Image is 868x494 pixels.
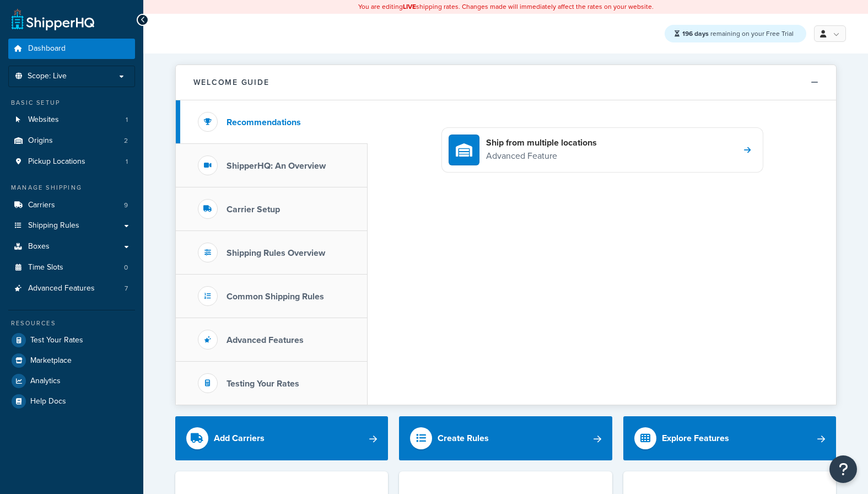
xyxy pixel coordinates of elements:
[227,117,301,127] h3: Recommendations
[28,72,67,81] span: Scope: Live
[486,137,597,149] h4: Ship from multiple locations
[214,431,265,446] div: Add Carriers
[227,205,280,214] h3: Carrier Setup
[8,257,135,278] a: Time Slots0
[8,319,135,328] div: Resources
[8,98,135,108] div: Basic Setup
[28,242,50,251] span: Boxes
[30,356,72,366] span: Marketplace
[8,131,135,151] li: Origins
[8,278,135,299] li: Advanced Features
[8,237,135,257] a: Boxes
[682,29,709,39] strong: 196 days
[486,149,597,163] p: Advanced Feature
[8,195,135,216] a: Carriers9
[403,2,416,12] b: LIVE
[28,44,66,53] span: Dashboard
[8,152,135,172] a: Pickup Locations1
[30,397,66,406] span: Help Docs
[8,195,135,216] li: Carriers
[8,110,135,130] li: Websites
[193,78,269,87] h2: Welcome Guide
[8,152,135,172] li: Pickup Locations
[227,161,326,171] h3: ShipperHQ: An Overview
[176,65,836,100] button: Welcome Guide
[829,455,857,483] button: Open Resource Center
[227,335,304,345] h3: Advanced Features
[8,183,135,192] div: Manage Shipping
[399,416,612,460] a: Create Rules
[8,131,135,151] a: Origins2
[28,221,79,230] span: Shipping Rules
[623,416,837,460] a: Explore Features
[28,263,63,272] span: Time Slots
[125,284,128,293] span: 7
[175,416,389,460] a: Add Carriers
[8,39,135,59] a: Dashboard
[682,29,794,39] span: remaining on your Free Trial
[8,371,135,391] a: Analytics
[126,157,128,167] span: 1
[227,248,325,258] h3: Shipping Rules Overview
[28,201,55,210] span: Carriers
[662,431,729,446] div: Explore Features
[28,284,95,293] span: Advanced Features
[8,216,135,236] a: Shipping Rules
[8,351,135,370] a: Marketplace
[227,292,324,302] h3: Common Shipping Rules
[8,257,135,278] li: Time Slots
[126,115,128,125] span: 1
[124,263,128,272] span: 0
[227,379,299,389] h3: Testing Your Rates
[28,115,59,125] span: Websites
[8,391,135,411] a: Help Docs
[30,377,61,386] span: Analytics
[8,278,135,299] a: Advanced Features7
[8,330,135,350] a: Test Your Rates
[124,201,128,210] span: 9
[8,110,135,130] a: Websites1
[28,157,85,167] span: Pickup Locations
[28,136,53,146] span: Origins
[124,136,128,146] span: 2
[438,431,489,446] div: Create Rules
[30,336,83,345] span: Test Your Rates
